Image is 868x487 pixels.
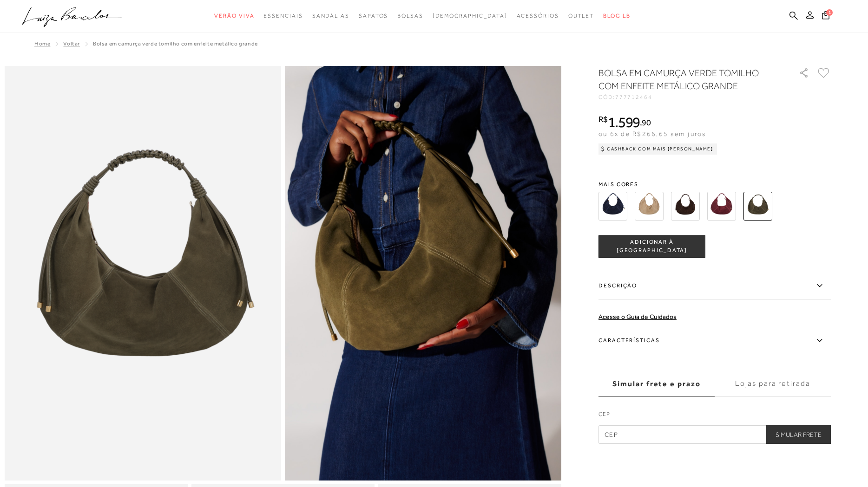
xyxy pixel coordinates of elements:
[635,192,664,221] img: BOLSA EM CAMURÇA BEGE FENDI COM ENFEITE METÁLICO GRANDE
[598,182,831,187] span: Mais cores
[603,7,630,25] a: BLOG LB
[312,13,349,19] span: Sandálias
[707,192,736,221] img: BOLSA EM CAMURÇA MARSALA COM ENFEITE METÁLICO GRANDE
[598,327,831,354] label: Características
[599,238,705,254] span: ADICIONAR À [GEOGRAPHIC_DATA]
[715,371,831,396] label: Lojas para retirada
[34,40,50,47] a: Home
[568,7,594,25] a: noSubCategoriesText
[598,410,831,423] label: CEP
[214,7,254,25] a: noSubCategoriesText
[397,13,423,19] span: Bolsas
[5,66,281,481] img: image
[640,118,651,127] i: ,
[598,235,705,258] button: ADICIONAR À [GEOGRAPHIC_DATA]
[359,13,388,19] span: Sapatos
[598,115,608,123] i: R$
[93,40,258,47] span: BOLSA EM CAMURÇA VERDE TOMILHO COM ENFEITE METÁLICO GRANDE
[615,94,652,100] span: 777712464
[826,9,833,16] span: 1
[397,7,423,25] a: noSubCategoriesText
[743,192,772,221] img: BOLSA EM CAMURÇA VERDE TOMILHO COM ENFEITE METÁLICO GRANDE
[598,66,773,92] h1: BOLSA EM CAMURÇA VERDE TOMILHO COM ENFEITE METÁLICO GRANDE
[598,192,627,221] img: BOLSA EM CAMURÇA AZUL NAVAL COM ENFEITE METÁLICO GRANDE
[671,192,700,221] img: BOLSA EM CAMURÇA CAFÉ COM ENFEITE METÁLICO GRANDE
[433,13,507,19] span: [DEMOGRAPHIC_DATA]
[598,313,677,320] a: Acesse o Guia de Cuidados
[263,13,302,19] span: Essenciais
[608,114,640,130] span: 1.599
[603,13,630,19] span: BLOG LB
[285,66,561,481] img: image
[263,7,302,25] a: noSubCategoriesText
[766,425,831,444] button: Simular Frete
[63,40,80,47] a: Voltar
[214,13,254,19] span: Verão Viva
[598,94,784,100] div: CÓD:
[568,13,594,19] span: Outlet
[598,273,831,299] label: Descrição
[598,425,831,444] input: CEP
[312,7,349,25] a: noSubCategoriesText
[598,130,706,137] span: ou 6x de R$266,65 sem juros
[433,7,507,25] a: noSubCategoriesText
[598,143,717,155] div: Cashback com Mais [PERSON_NAME]
[517,7,559,25] a: noSubCategoriesText
[642,117,651,127] span: 90
[819,10,832,23] button: 1
[517,13,559,19] span: Acessórios
[598,371,715,396] label: Simular frete e prazo
[359,7,388,25] a: noSubCategoriesText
